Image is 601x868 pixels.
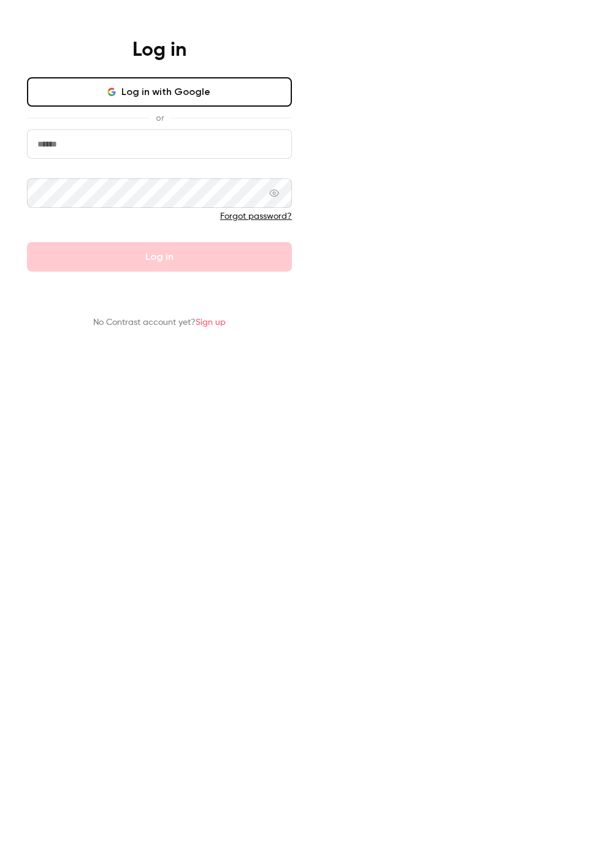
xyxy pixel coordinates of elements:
[220,212,292,221] a: Forgot password?
[93,316,226,329] p: No Contrast account yet?
[132,38,186,63] h4: Log in
[150,112,170,124] span: or
[27,77,292,107] button: Log in with Google
[196,318,226,327] a: Sign up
